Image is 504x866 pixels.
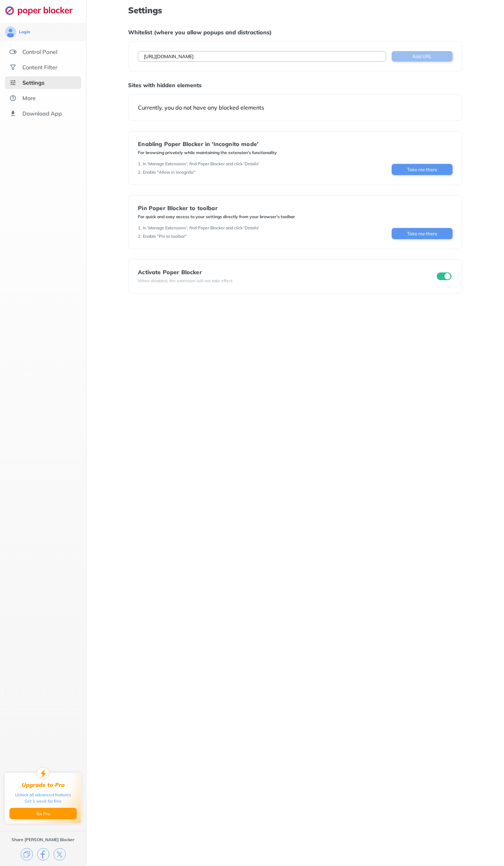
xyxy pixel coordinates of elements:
[22,64,57,71] div: Content Filter
[138,169,141,175] div: 2 .
[143,234,187,239] div: Enable "Pin to toolbar"
[138,225,141,231] div: 1 .
[19,29,30,35] div: Login
[138,214,295,220] div: For quick and easy access to your settings directly from your browser's toolbar
[37,767,49,780] img: upgrade-to-pro.svg
[22,782,65,788] div: Upgrade to Pro
[138,269,232,275] div: Activate Poper Blocker
[21,848,33,860] img: copy.svg
[143,161,259,167] div: In 'Manage Extensions', find Poper Blocker and click 'Details'
[22,95,36,102] div: More
[138,161,141,167] div: 1 .
[128,6,462,15] h1: Settings
[24,798,62,804] div: Get 1 week for free
[9,64,16,71] img: social.svg
[128,82,462,89] div: Sites with hidden elements
[392,164,453,175] button: Take me there
[138,205,295,211] div: Pin Poper Blocker to toolbar
[9,95,16,102] img: about.svg
[392,51,453,62] button: Add URL
[392,228,453,239] button: Take me there
[9,110,16,117] img: download-app.svg
[9,48,16,55] img: features.svg
[5,6,80,15] img: logo-webpage.svg
[15,792,71,798] div: Unlock all advanced features
[5,26,16,37] img: avatar.svg
[54,848,66,860] img: x.svg
[37,848,49,860] img: facebook.svg
[9,79,16,86] img: settings-selected.svg
[138,150,277,155] div: For browsing privately while maintaining the extension's functionality
[138,104,452,111] div: Currently, you do not have any blocked elements
[9,808,77,819] button: Go Pro
[22,79,44,86] div: Settings
[22,110,62,117] div: Download App
[22,48,57,55] div: Control Panel
[138,141,277,147] div: Enabling Poper Blocker in 'Incognito mode'
[12,837,75,843] div: Share [PERSON_NAME] Blocker
[138,51,386,62] input: Example: twitter.com
[143,169,195,175] div: Enable "Allow in incognito"
[138,234,141,239] div: 2 .
[143,225,259,231] div: In 'Manage Extensions', find Poper Blocker and click 'Details'
[128,29,462,36] div: Whitelist (where you allow popups and distractions)
[138,278,232,284] div: When disabled, the extension will not take effect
